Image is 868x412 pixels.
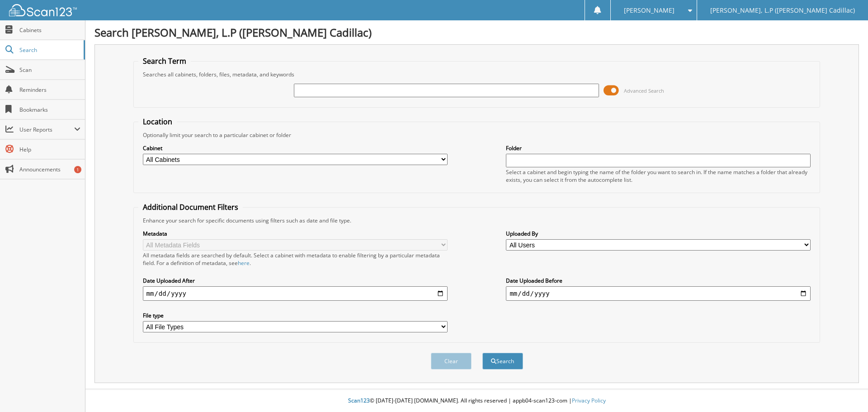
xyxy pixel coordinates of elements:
span: Cabinets [19,26,80,34]
div: Select a cabinet and begin typing the name of the folder you want to search in. If the name match... [506,168,811,184]
button: Search [482,353,523,369]
span: Advanced Search [624,87,664,94]
legend: Location [138,117,177,127]
span: Scan123 [348,397,370,404]
span: User Reports [19,126,74,133]
h1: Search [PERSON_NAME], L.P ([PERSON_NAME] Cadillac) [94,25,859,40]
label: File type [143,312,448,319]
legend: Additional Document Filters [138,202,243,212]
a: Privacy Policy [572,397,606,404]
span: [PERSON_NAME] [624,8,675,13]
span: Reminders [19,86,80,94]
div: Optionally limit your search to a particular cabinet or folder [138,131,816,139]
span: Search [19,46,79,54]
span: Help [19,146,80,153]
a: here [238,259,250,267]
label: Folder [506,144,811,152]
img: scan123-logo-white.svg [9,4,77,16]
label: Uploaded By [506,230,811,237]
span: Announcements [19,166,80,173]
span: Scan [19,66,80,74]
legend: Search Term [138,56,191,66]
label: Cabinet [143,144,448,152]
span: Bookmarks [19,106,80,114]
div: Enhance your search for specific documents using filters such as date and file type. [138,217,816,224]
label: Date Uploaded After [143,277,448,284]
div: Searches all cabinets, folders, files, metadata, and keywords [138,71,816,78]
input: end [506,286,811,301]
div: © [DATE]-[DATE] [DOMAIN_NAME]. All rights reserved | appb04-scan123-com | [85,390,868,412]
button: Clear [431,353,472,369]
label: Date Uploaded Before [506,277,811,284]
input: start [143,286,448,301]
div: All metadata fields are searched by default. Select a cabinet with metadata to enable filtering b... [143,251,448,267]
span: [PERSON_NAME], L.P ([PERSON_NAME] Cadillac) [710,8,855,13]
div: 1 [74,166,81,173]
label: Metadata [143,230,448,237]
